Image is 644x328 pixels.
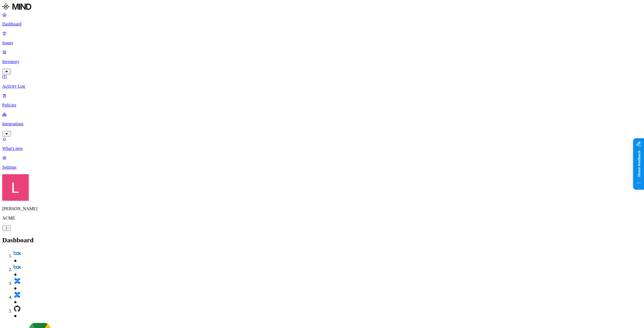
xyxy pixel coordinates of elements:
p: Policies [2,103,642,108]
img: confluence.svg [13,277,21,285]
p: Activity Log [2,84,642,89]
p: ACME [2,216,642,221]
p: Issues [2,40,642,45]
img: box.svg [13,249,21,257]
img: confluence.svg [13,291,21,299]
a: Issues [2,31,642,45]
a: Settings [2,155,642,170]
a: MIND [2,2,642,12]
a: Inventory [2,50,642,74]
p: Dashboard [2,22,642,27]
img: Landen Brown [2,174,29,201]
p: Settings [2,165,642,170]
a: What's new [2,137,642,151]
img: github.svg [13,305,21,313]
a: Integrations [2,112,642,136]
p: Inventory [2,59,642,64]
img: box.svg [13,263,21,271]
a: Dashboard [2,12,642,27]
p: What's new [2,146,642,151]
img: MIND [2,2,31,11]
a: Policies [2,93,642,108]
h2: Dashboard [2,236,642,244]
p: Integrations [2,121,642,126]
a: Activity Log [2,74,642,89]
